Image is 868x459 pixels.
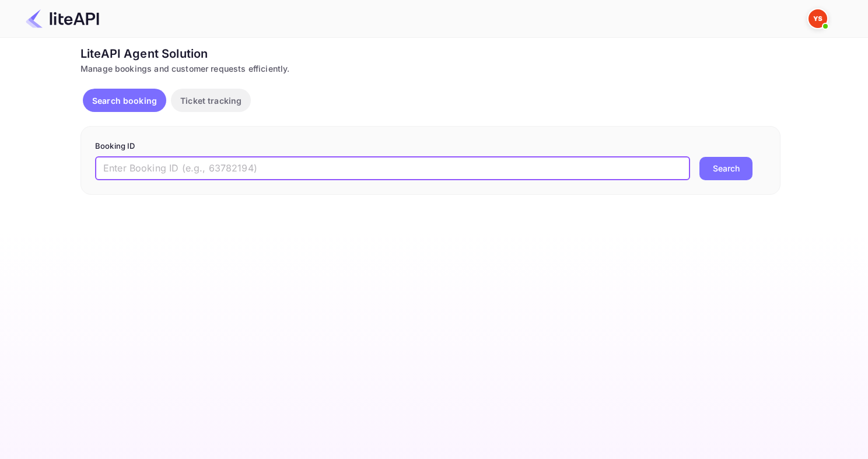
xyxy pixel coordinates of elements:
div: LiteAPI Agent Solution [80,45,780,62]
p: Ticket tracking [180,94,242,107]
div: Manage bookings and customer requests efficiently. [80,62,780,75]
img: LiteAPI Logo [26,9,99,28]
input: Enter Booking ID (e.g., 63782194) [95,157,690,180]
p: Booking ID [95,141,766,152]
p: Search booking [92,94,157,107]
img: Yandex Support [808,9,827,28]
button: Search [699,157,752,180]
